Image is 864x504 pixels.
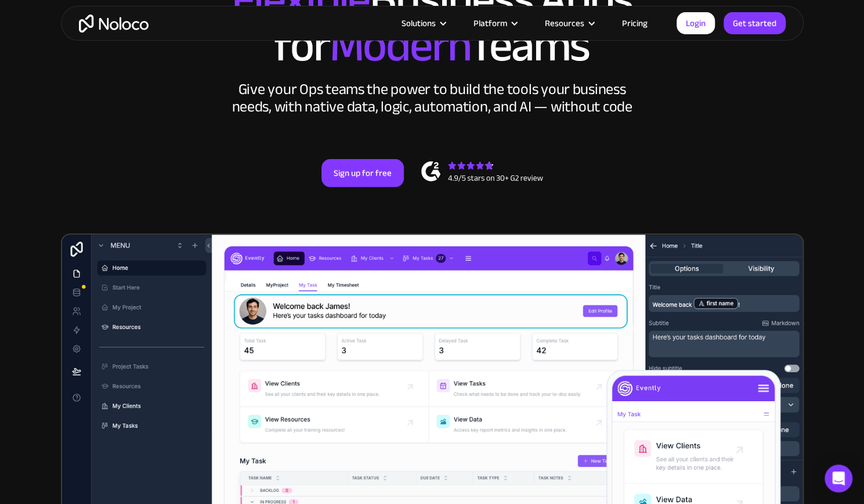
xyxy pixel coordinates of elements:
a: Get started [724,12,786,34]
div: Platform [459,16,530,31]
div: Resources [530,16,608,31]
div: Solutions [402,16,436,31]
div: Give your Ops teams the power to build the tools your business needs, with native data, logic, au... [229,81,635,116]
div: Solutions [387,16,459,31]
div: Resources [545,16,584,31]
div: Open Intercom Messenger [825,465,852,492]
a: Sign up for free [321,159,404,187]
a: Login [677,12,715,34]
div: Platform [473,16,507,31]
a: home [79,15,149,33]
a: Pricing [608,16,662,31]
